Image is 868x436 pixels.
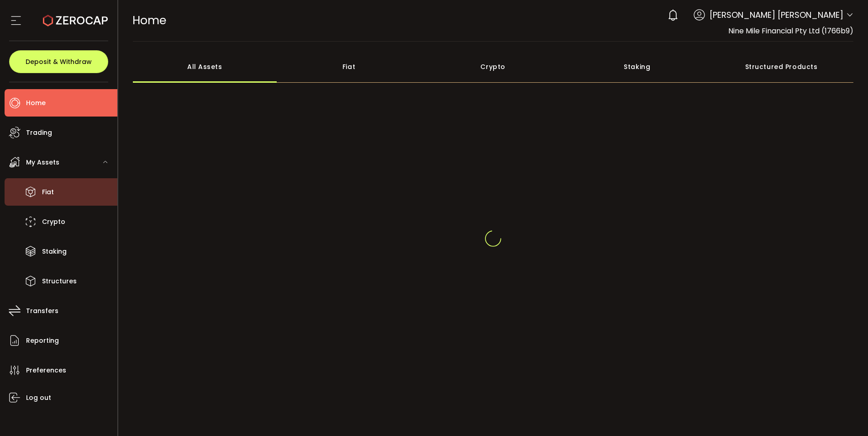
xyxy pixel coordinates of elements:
span: My Assets [26,156,59,169]
span: Fiat [42,186,54,199]
div: Fiat [277,51,421,83]
span: Log out [26,391,51,404]
span: Structures [42,275,77,288]
span: Staking [42,245,67,258]
span: Reporting [26,334,59,347]
span: Trading [26,126,52,139]
span: Preferences [26,364,66,377]
span: Home [26,96,46,110]
span: Deposit & Withdraw [26,58,92,65]
div: Crypto [421,51,565,83]
div: All Assets [133,51,277,83]
span: Nine Mile Financial Pty Ltd (1766b9) [728,26,853,36]
span: [PERSON_NAME] [PERSON_NAME] [710,9,843,21]
span: Crypto [42,215,65,229]
div: Structured Products [709,51,853,83]
span: Home [133,12,167,28]
div: Staking [565,51,710,83]
button: Deposit & Withdraw [9,50,108,73]
span: Transfers [26,304,58,318]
